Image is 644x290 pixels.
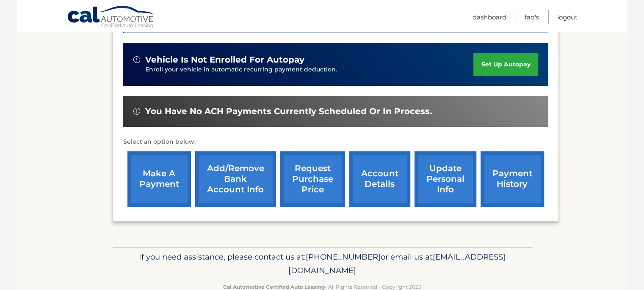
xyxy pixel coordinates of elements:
strong: Cal Automotive Certified Auto Leasing [223,284,325,290]
a: set up autopay [473,53,538,76]
span: You have no ACH payments currently scheduled or in process. [145,106,432,117]
span: [PHONE_NUMBER] [306,252,381,262]
a: Cal Automotive [67,5,156,30]
img: alert-white.svg [133,56,140,63]
span: vehicle is not enrolled for autopay [145,55,304,65]
a: payment history [481,151,544,207]
a: FAQ's [525,10,539,24]
a: request purchase price [280,151,345,207]
p: If you need assistance, please contact us at: or email us at [118,250,526,277]
img: alert-white.svg [133,108,140,115]
a: Dashboard [473,10,506,24]
p: Enroll your vehicle in automatic recurring payment deduction. [145,65,474,74]
a: Add/Remove bank account info [195,151,276,207]
a: account details [349,151,410,207]
a: make a payment [127,151,191,207]
a: Logout [557,10,578,24]
a: update personal info [415,151,476,207]
p: Select an option below: [123,137,548,147]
